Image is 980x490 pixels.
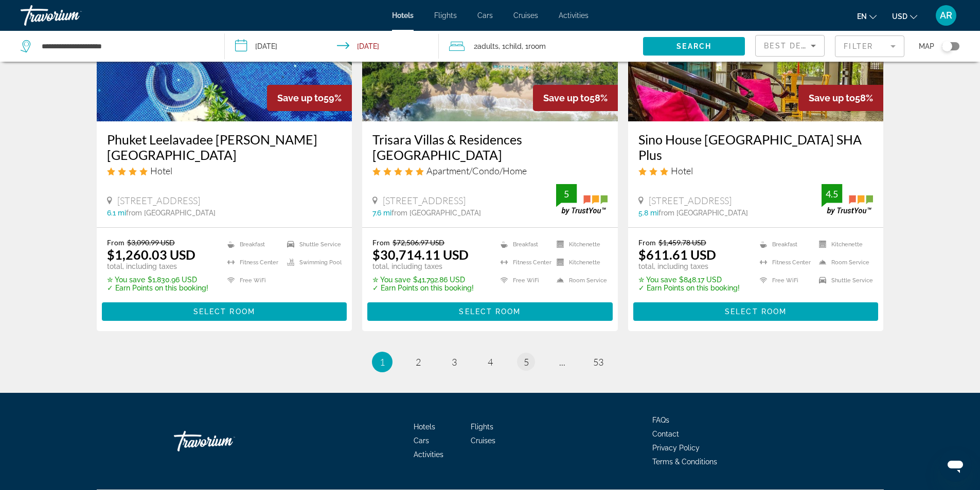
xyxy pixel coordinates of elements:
li: Fitness Center [222,256,282,269]
span: ✮ You save [638,276,676,284]
span: , 1 [498,39,522,53]
a: Select Room [633,304,879,316]
span: Save up to [809,93,855,103]
div: 59% [267,85,352,111]
span: 2 [416,356,421,368]
span: From [107,238,124,247]
span: [STREET_ADDRESS] [649,195,732,206]
li: Shuttle Service [282,238,342,251]
li: Shuttle Service [814,274,873,287]
li: Kitchenette [551,238,608,251]
img: trustyou-badge.svg [556,184,608,214]
button: Change language [857,9,877,24]
a: FAQs [652,416,669,424]
p: ✓ Earn Points on this booking! [372,284,474,292]
li: Kitchenette [814,238,873,251]
span: ✮ You save [107,276,145,284]
a: Select Room [367,304,613,316]
span: Select Room [725,307,787,316]
span: Map [919,39,934,53]
span: 4 [488,356,493,368]
li: Swimming Pool [282,256,342,269]
span: [STREET_ADDRESS] [383,195,466,206]
button: Select Room [102,302,347,321]
del: $1,459.78 USD [658,238,706,247]
span: en [857,12,867,21]
span: 53 [593,356,603,368]
span: USD [892,12,907,21]
div: 4 star Hotel [107,165,342,176]
button: Travelers: 2 adults, 1 child [439,31,643,62]
button: Select Room [633,302,879,321]
a: Activities [559,11,589,20]
li: Breakfast [755,238,814,251]
a: Privacy Policy [652,444,700,452]
a: Cars [414,437,429,445]
span: 3 [452,356,457,368]
span: From [638,238,656,247]
span: ... [559,356,565,368]
ins: $611.61 USD [638,247,716,262]
a: Contact [652,430,679,438]
button: Change currency [892,9,917,24]
span: Room [528,42,546,50]
a: Cars [477,11,493,20]
span: from [GEOGRAPHIC_DATA] [391,209,481,217]
a: Flights [471,423,493,431]
a: Hotels [414,423,435,431]
button: Check-in date: Jan 1, 2026 Check-out date: Jan 8, 2026 [225,31,439,62]
li: Free WiFi [495,274,551,287]
li: Kitchenette [551,256,608,269]
a: Hotels [392,11,414,20]
a: Cruises [513,11,538,20]
li: Fitness Center [755,256,814,269]
span: 2 [474,39,498,53]
li: Room Service [814,256,873,269]
ins: $1,260.03 USD [107,247,195,262]
li: Free WiFi [755,274,814,287]
a: Flights [434,11,457,20]
span: AR [940,10,952,21]
span: Hotel [150,165,172,176]
p: total, including taxes [638,262,740,270]
ins: $30,714.11 USD [372,247,469,262]
span: Best Deals [764,42,817,50]
a: Sino House [GEOGRAPHIC_DATA] SHA Plus [638,132,874,162]
del: $3,090.99 USD [127,238,175,247]
span: 6.1 mi [107,209,126,217]
span: Child [505,42,522,50]
li: Breakfast [222,238,282,251]
button: Filter [835,35,904,58]
span: from [GEOGRAPHIC_DATA] [658,209,748,217]
span: Select Room [459,307,521,316]
div: 3 star Hotel [638,165,874,176]
span: [STREET_ADDRESS] [117,195,200,206]
span: From [372,238,390,247]
p: ✓ Earn Points on this booking! [107,284,208,292]
a: Activities [414,450,443,459]
del: $72,506.97 USD [393,238,444,247]
span: 5 [524,356,529,368]
a: Select Room [102,304,347,316]
span: , 1 [522,39,546,53]
p: ✓ Earn Points on this booking! [638,284,740,292]
a: Terms & Conditions [652,458,717,466]
a: Trisara Villas & Residences [GEOGRAPHIC_DATA] [372,132,608,162]
p: $41,792.86 USD [372,276,474,284]
button: Toggle map [934,42,959,51]
h3: Phuket Leelavadee [PERSON_NAME][GEOGRAPHIC_DATA] [107,132,342,162]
